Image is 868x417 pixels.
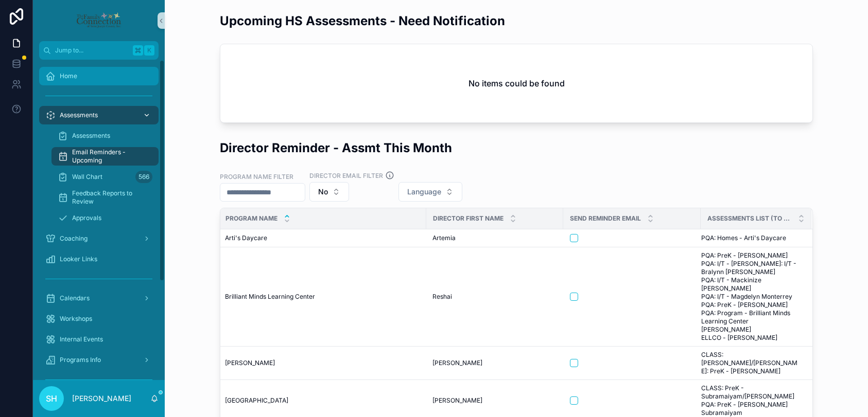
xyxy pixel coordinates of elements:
[701,384,799,417] a: CLASS: PreK - Subramaiyam/[PERSON_NAME] PQA: PreK - [PERSON_NAME] Subramaiyam
[60,255,97,263] span: Looker Links
[72,173,102,181] span: Wall Chart
[60,72,77,80] span: Home
[76,12,121,29] img: App logo
[46,392,57,405] span: SH
[707,214,792,223] span: Assessments List (To Do)
[51,147,159,166] a: Email Reminders - Upcoming
[432,396,557,405] a: [PERSON_NAME]
[51,126,159,145] a: Assessments
[60,294,90,302] span: Calendars
[39,41,159,60] button: Jump to...K
[309,182,349,202] button: Select Button
[570,214,641,223] span: Send Reminder Email
[220,139,452,156] h2: Director Reminder - Assmt This Month
[225,214,277,223] span: Program Name
[60,234,88,243] span: Coaching
[39,67,159,85] a: Home
[72,148,148,165] span: Email Reminders - Upcoming
[72,214,101,222] span: Approvals
[220,12,505,29] h2: Upcoming HS Assessments - Need Notification
[309,171,383,180] label: Director Email Filter
[432,359,482,367] span: [PERSON_NAME]
[60,335,103,343] span: Internal Events
[145,46,153,55] span: K
[432,396,482,405] span: [PERSON_NAME]
[39,351,159,369] a: Programs Info
[432,293,452,301] span: Reshai
[407,187,441,197] span: Language
[701,351,799,375] a: CLASS: [PERSON_NAME]/[PERSON_NAME]: PreK - [PERSON_NAME]
[135,171,152,183] div: 566
[432,293,557,301] a: Reshai
[55,46,129,55] span: Jump to...
[398,182,462,202] button: Select Button
[39,229,159,248] a: Coaching
[701,251,799,342] a: PQA: PreK - [PERSON_NAME] PQA: I/T - [PERSON_NAME]: I/T - Bralynn [PERSON_NAME] PQA: I/T - Mackin...
[39,106,159,124] a: Assessments
[72,393,131,404] p: [PERSON_NAME]
[39,310,159,328] a: Workshops
[432,234,557,242] a: Artemia
[220,172,293,181] label: Program Name Filter
[72,189,148,206] span: Feedback Reports to Review
[51,209,159,227] a: Approvals
[60,111,98,119] span: Assessments
[432,359,557,367] a: [PERSON_NAME]
[225,396,288,405] span: [GEOGRAPHIC_DATA]
[225,359,275,367] span: [PERSON_NAME]
[60,315,92,323] span: Workshops
[318,187,328,197] span: No
[39,289,159,307] a: Calendars
[433,214,504,223] span: Director First Name
[432,234,456,242] span: Artemia
[51,188,159,207] a: Feedback Reports to Review
[225,293,315,301] span: Brilliant Minds Learning Center
[225,234,420,242] a: Arti's Daycare
[72,132,110,140] span: Assessments
[51,168,159,186] a: Wall Chart566
[33,60,165,380] div: scrollable content
[701,234,799,242] a: PQA: Homes - Arti's Daycare
[701,234,786,242] span: PQA: Homes - Arti's Daycare
[225,396,420,405] a: [GEOGRAPHIC_DATA]
[39,330,159,349] a: Internal Events
[225,359,420,367] a: [PERSON_NAME]
[39,250,159,268] a: Looker Links
[225,293,420,301] a: Brilliant Minds Learning Center
[468,77,565,89] h2: No items could be found
[60,356,101,364] span: Programs Info
[225,234,267,242] span: Arti's Daycare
